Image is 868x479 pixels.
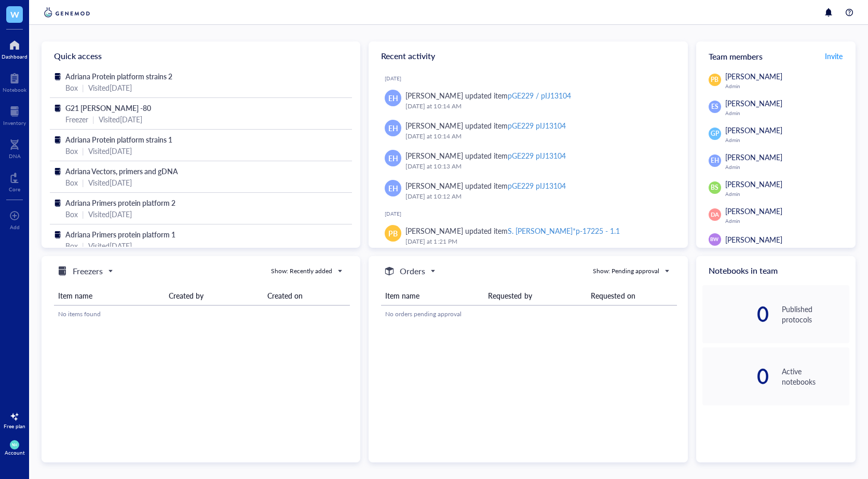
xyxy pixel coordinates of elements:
div: S. [PERSON_NAME]*p-17225 - 1.1 [508,226,620,236]
div: Dashboard [2,53,28,60]
th: Requested by [484,286,587,305]
div: Visited [DATE] [88,145,132,157]
div: | [82,240,84,251]
span: BW [710,236,719,243]
span: [PERSON_NAME] [725,71,782,81]
div: Add [10,224,20,230]
button: Invite [824,48,843,64]
span: [PERSON_NAME] [725,98,782,108]
img: genemod-logo [42,6,92,19]
a: EH[PERSON_NAME] updated itempGE229 / pIJ13104[DATE] at 10:14 AM [377,86,679,116]
span: ES [711,102,718,111]
div: Show: Recently added [271,266,332,276]
span: GP [711,129,719,138]
div: Admin [725,83,849,89]
div: DNA [9,153,21,159]
span: EH [388,122,398,134]
div: Visited [DATE] [88,82,132,93]
div: [PERSON_NAME] updated item [405,120,565,131]
div: | [82,145,84,157]
div: Box [65,82,78,93]
span: Adriana Primers protein platform 1 [65,229,175,239]
div: Box [65,208,78,220]
span: NH [12,443,18,447]
h5: Freezers [73,265,103,277]
div: Admin [725,191,849,197]
span: [PERSON_NAME] [725,179,782,189]
div: Admin [725,137,849,143]
span: Adriana Protein platform strains 2 [65,71,172,81]
a: Inventory [3,103,26,126]
div: Free plan [4,423,25,429]
th: Created on [263,286,350,305]
h5: Orders [400,265,425,277]
div: Visited [DATE] [99,114,142,125]
span: Adriana Vectors, primers and gDNA [65,166,178,176]
div: pGE229 / pIJ13104 [508,90,571,101]
a: Core [9,170,20,192]
th: Item name [381,286,484,305]
div: Team members [696,41,856,71]
div: pGE229 pIJ13104 [508,180,566,191]
th: Requested on [587,286,677,305]
span: Invite [825,51,843,61]
div: Box [65,145,78,157]
span: EH [388,92,398,104]
div: [DATE] at 10:14 AM [405,131,671,142]
span: DA [711,210,719,219]
div: [DATE] at 10:13 AM [405,161,671,172]
div: [DATE] at 10:14 AM [405,101,671,111]
th: Created by [165,286,263,305]
a: Notebook [3,70,26,93]
div: | [82,177,84,188]
div: pGE229 pIJ13104 [508,150,566,161]
span: W [10,8,19,21]
div: Published protocols [782,304,849,325]
a: EH[PERSON_NAME] updated itempGE229 pIJ13104[DATE] at 10:13 AM [377,146,679,176]
div: 0 [702,368,770,385]
a: Dashboard [2,37,28,60]
div: | [82,208,84,220]
div: No items found [58,309,346,319]
th: Item name [54,286,165,305]
div: Visited [DATE] [88,208,132,220]
a: PB[PERSON_NAME] updated itemS. [PERSON_NAME]*p-17225 - 1.1[DATE] at 1:21 PM [377,221,679,251]
span: [PERSON_NAME] [725,125,782,135]
div: Core [9,186,20,192]
span: EH [711,156,719,165]
div: Account [5,449,25,456]
span: EH [388,152,398,164]
div: | [82,82,84,93]
div: Visited [DATE] [88,177,132,188]
div: Inventory [3,120,26,126]
div: Notebooks in team [696,256,856,285]
div: Show: Pending approval [593,266,659,276]
div: Admin [725,218,849,224]
span: [PERSON_NAME] [725,206,782,216]
span: G21 [PERSON_NAME] -80 [65,103,151,113]
div: [PERSON_NAME] updated item [405,90,571,101]
div: 0 [702,306,770,322]
div: [DATE] [385,75,679,81]
span: BS [711,183,718,192]
div: Recent activity [369,41,687,71]
div: Freezer [65,114,88,125]
div: Notebook [3,87,26,93]
div: Quick access [42,41,360,71]
span: [PERSON_NAME] [725,234,782,245]
div: pGE229 pIJ13104 [508,120,566,131]
div: Admin [725,110,849,116]
div: Box [65,240,78,251]
div: No orders pending approval [385,309,673,319]
a: EH[PERSON_NAME] updated itempGE229 pIJ13104[DATE] at 10:12 AM [377,176,679,206]
div: Box [65,177,78,188]
span: [PERSON_NAME] [725,152,782,162]
div: [DATE] [385,210,679,217]
span: PB [711,75,718,84]
div: Visited [DATE] [88,240,132,251]
div: [PERSON_NAME] updated item [405,180,565,191]
a: EH[PERSON_NAME] updated itempGE229 pIJ13104[DATE] at 10:14 AM [377,116,679,146]
div: [DATE] at 10:12 AM [405,191,671,202]
div: [PERSON_NAME] updated item [405,225,620,236]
